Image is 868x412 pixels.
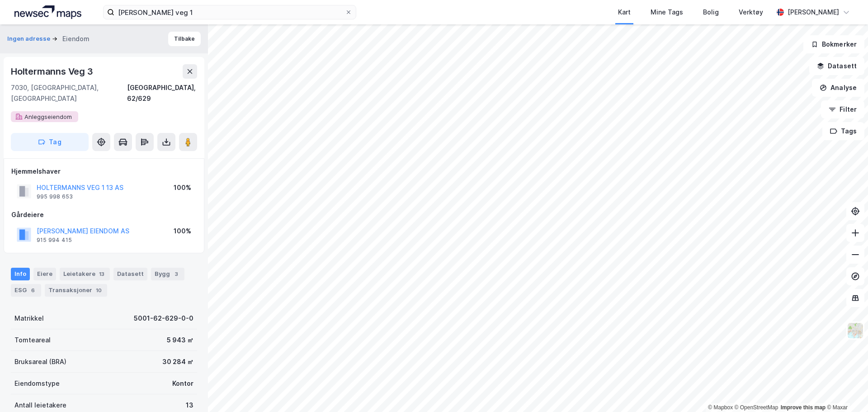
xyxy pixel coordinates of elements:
[11,284,41,297] div: ESG
[168,32,201,46] button: Tilbake
[14,356,66,367] div: Bruksareal (BRA)
[172,378,193,389] div: Kontor
[97,270,106,279] div: 13
[14,313,44,324] div: Matrikkel
[821,100,864,118] button: Filter
[781,404,826,411] a: Improve this map
[703,7,719,18] div: Bolig
[167,335,193,346] div: 5 943 ㎡
[37,193,73,200] div: 995 998 653
[11,209,197,220] div: Gårdeiere
[151,268,184,280] div: Bygg
[11,166,197,177] div: Hjemmelshaver
[708,404,733,411] a: Mapbox
[803,35,864,53] button: Bokmerker
[172,270,181,279] div: 3
[33,268,56,280] div: Eiere
[822,122,864,140] button: Tags
[14,5,81,19] img: logo.a4113a55bc3d86da70a041830d287a7e.svg
[62,33,90,44] div: Eiendom
[162,356,193,367] div: 30 284 ㎡
[809,57,864,75] button: Datasett
[127,82,197,104] div: [GEOGRAPHIC_DATA], 62/629
[651,7,683,18] div: Mine Tags
[45,284,107,297] div: Transaksjoner
[788,7,839,18] div: [PERSON_NAME]
[94,286,104,295] div: 10
[14,335,51,346] div: Tomteareal
[37,237,72,244] div: 915 994 415
[11,64,95,79] div: Holtermanns Veg 3
[7,34,52,43] button: Ingen adresse
[11,82,127,104] div: 7030, [GEOGRAPHIC_DATA], [GEOGRAPHIC_DATA]
[113,268,147,280] div: Datasett
[60,268,110,280] div: Leietakere
[847,322,864,339] img: Z
[186,400,193,411] div: 13
[618,7,631,18] div: Kart
[739,7,763,18] div: Verktøy
[812,79,864,97] button: Analyse
[174,182,191,193] div: 100%
[14,400,66,411] div: Antall leietakere
[735,404,778,411] a: OpenStreetMap
[11,133,89,151] button: Tag
[134,313,193,324] div: 5001-62-629-0-0
[14,378,60,389] div: Eiendomstype
[11,268,30,280] div: Info
[823,369,868,412] iframe: Chat Widget
[114,5,345,19] input: Søk på adresse, matrikkel, gårdeiere, leietakere eller personer
[28,286,38,295] div: 6
[174,226,191,237] div: 100%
